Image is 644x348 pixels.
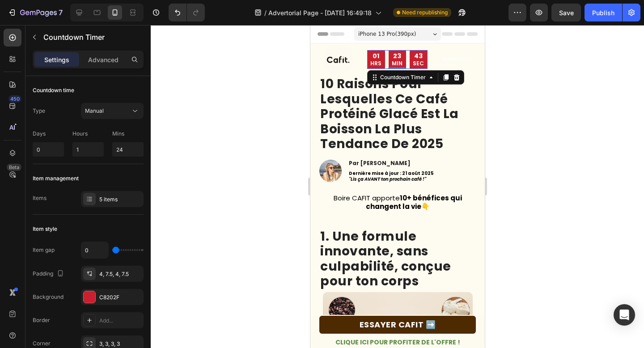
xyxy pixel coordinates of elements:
[99,340,141,348] div: 3, 3, 3, 3
[33,268,66,280] div: Padding
[310,25,485,348] iframe: Design area
[592,8,614,17] div: Publish
[33,86,74,94] div: Countdown time
[33,246,55,254] div: Item gap
[59,7,63,18] p: 7
[559,9,574,17] span: Save
[44,55,69,64] p: Settings
[33,316,50,324] div: Border
[81,242,108,258] input: Auto
[33,340,51,348] div: Corner
[33,194,47,202] div: Items
[99,317,141,325] div: Add...
[7,164,21,171] div: Beta
[551,4,581,21] button: Save
[614,304,635,326] div: Open Intercom Messenger
[402,8,448,17] span: Need republishing
[268,8,372,17] span: Advertorial Page - [DATE] 16:49:18
[85,107,104,114] span: Manual
[112,130,144,138] p: Mins
[33,107,45,115] div: Type
[99,293,141,301] div: C8202F
[72,130,104,138] p: Hours
[33,174,79,182] div: Item management
[81,103,144,119] button: Manual
[264,8,267,17] span: /
[33,130,64,138] p: Days
[4,4,67,21] button: 7
[99,270,141,278] div: 4, 7.5, 4, 7.5
[33,293,64,301] div: Background
[8,95,21,102] div: 450
[585,4,622,21] button: Publish
[169,4,205,21] div: Undo/Redo
[99,195,141,204] div: 5 items
[88,55,119,64] p: Advanced
[33,225,57,233] div: Item style
[43,32,140,42] p: Countdown Timer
